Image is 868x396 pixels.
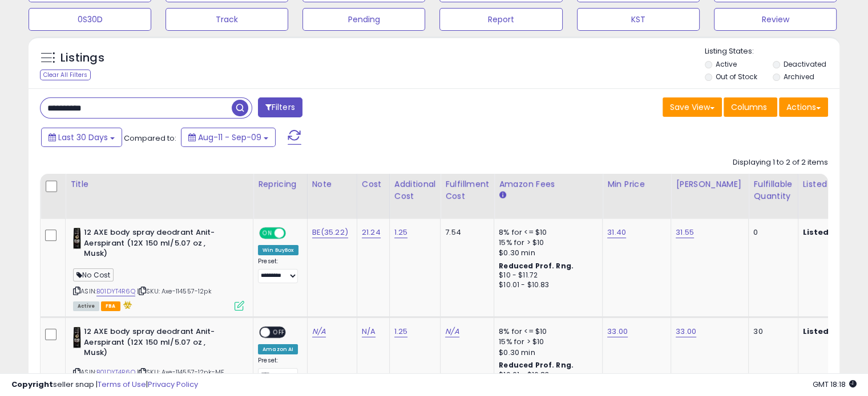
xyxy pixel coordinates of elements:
div: Note [312,178,352,190]
label: Active [716,59,737,69]
div: seller snap | | [11,379,198,390]
a: 21.24 [362,227,381,238]
button: Actions [779,97,828,117]
span: Compared to: [124,133,176,144]
a: B01DYT4R6Q [96,287,135,296]
button: Track [165,8,288,31]
div: $10 - $11.72 [499,271,594,280]
b: 12 AXE body spray deodrant Anit-Aerspirant (12X 150 ml/5.07 oz , Musk) [84,326,223,361]
a: 1.25 [394,227,408,238]
div: 8% for <= $10 [499,227,594,238]
a: Privacy Policy [148,379,198,390]
div: Preset: [258,357,298,382]
span: OFF [270,328,288,337]
span: | SKU: Axe-114557-12pk [137,287,212,296]
div: Min Price [607,178,666,190]
button: 0S30D [29,8,151,31]
div: Fulfillment Cost [445,178,489,202]
div: 15% for > $10 [499,238,594,248]
div: Cost [362,178,385,190]
button: Report [439,8,562,31]
a: 1.25 [394,326,408,337]
span: Last 30 Days [58,132,108,143]
button: Pending [302,8,425,31]
img: 31mZZSquMPL._SL40_.jpg [73,227,81,250]
button: Aug-11 - Sep-09 [181,128,276,147]
div: [PERSON_NAME] [676,178,744,190]
b: Reduced Prof. Rng. [499,261,574,271]
button: Filters [258,97,302,117]
div: Additional Cost [394,178,436,202]
div: Clear All Filters [40,70,91,80]
span: Aug-11 - Sep-09 [198,132,261,143]
img: 31mZZSquMPL._SL40_.jpg [73,326,81,349]
div: 30 [753,326,789,337]
div: Amazon AI [258,344,298,354]
a: B01DYT4R6Q [96,368,135,377]
div: Amazon Fees [499,178,597,190]
button: Save View [663,97,722,117]
b: 12 AXE body spray deodrant Anit-Aerspirant (12X 150 ml/5.07 oz , Musk) [84,227,223,262]
strong: Copyright [11,379,53,390]
div: ASIN: [73,227,244,309]
div: 8% for <= $10 [499,326,594,337]
label: Deactivated [783,59,826,69]
a: N/A [312,326,326,337]
span: | SKU: Axe-114557-12pk-MF [137,368,224,377]
span: All listings currently available for purchase on Amazon [73,301,99,311]
div: $10.01 - $10.83 [499,280,594,290]
p: Listing States: [705,46,839,57]
label: Archived [783,72,814,81]
button: KST [577,8,700,31]
a: Terms of Use [98,379,146,390]
div: Displaying 1 to 2 of 2 items [733,157,828,168]
span: ON [260,228,274,238]
button: Review [714,8,837,31]
div: 0 [753,227,789,238]
span: No Cost [73,268,114,281]
div: $0.30 min [499,248,594,258]
h5: Listings [60,50,104,66]
div: Preset: [258,258,298,283]
span: Columns [731,101,767,113]
div: $0.30 min [499,348,594,358]
div: Repricing [258,178,302,190]
a: N/A [362,326,376,337]
b: Listed Price: [803,227,855,238]
div: Win BuyBox [258,245,298,255]
small: Amazon Fees. [499,190,506,201]
a: 33.00 [607,326,628,337]
a: N/A [445,326,459,337]
div: 15% for > $10 [499,337,594,347]
div: 7.54 [445,227,485,238]
span: OFF [284,228,302,238]
button: Columns [724,97,777,117]
b: Reduced Prof. Rng. [499,360,574,370]
div: Fulfillable Quantity [753,178,793,202]
b: Listed Price: [803,326,855,337]
i: hazardous material [120,301,132,309]
a: 31.55 [676,227,694,238]
a: 31.40 [607,227,626,238]
a: 33.00 [676,326,696,337]
div: $10.01 - $10.83 [499,370,594,380]
span: 2025-10-10 18:18 GMT [813,379,857,390]
a: BE(35.22) [312,227,348,238]
label: Out of Stock [716,72,757,81]
div: Title [70,178,248,190]
span: FBA [101,301,120,311]
button: Last 30 Days [41,128,122,147]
